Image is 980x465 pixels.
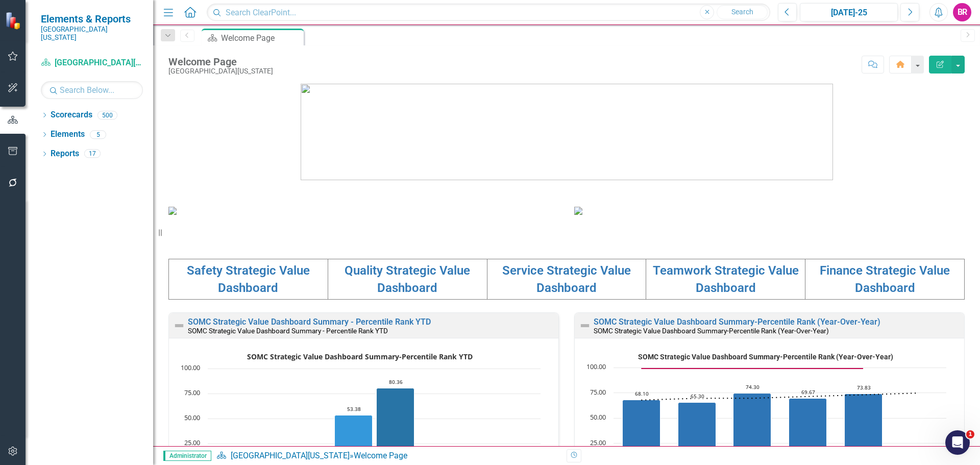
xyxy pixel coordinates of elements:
[746,383,759,390] text: 74.30
[301,84,833,180] img: download%20somc%20logo%20v2.png
[207,4,770,21] input: Search ClearPoint...
[231,451,350,460] a: [GEOGRAPHIC_DATA][US_STATE]
[502,263,631,295] a: Service Strategic Value Dashboard
[717,5,768,19] button: Search
[354,451,407,460] div: Welcome Page
[345,263,470,295] a: Quality Strategic Value Dashboard
[691,393,704,400] text: 65.30
[221,32,301,44] div: Welcome Page
[966,430,974,438] span: 1
[389,378,403,385] text: 80.36
[590,438,606,447] text: 25.00
[184,413,200,422] text: 50.00
[800,3,898,21] button: [DATE]-25
[574,207,582,215] img: download%20somc%20strategic%20values%20v2.png
[41,81,143,99] input: Search Below...
[51,148,79,160] a: Reports
[41,25,143,42] small: [GEOGRAPHIC_DATA][US_STATE]
[5,12,23,30] img: ClearPoint Strategy
[590,412,606,422] text: 50.00
[168,56,273,67] div: Welcome Page
[579,320,591,332] img: Not Defined
[187,263,310,295] a: Safety Strategic Value Dashboard
[51,129,85,140] a: Elements
[51,109,92,121] a: Scorecards
[857,384,871,391] text: 73.83
[653,263,799,295] a: Teamwork Strategic Value Dashboard
[638,353,893,361] text: SOMC Strategic Value Dashboard Summary-Percentile Rank (Year-Over-Year)
[41,13,143,25] span: Elements & Reports
[90,130,106,139] div: 5
[820,263,950,295] a: Finance Strategic Value Dashboard
[184,438,200,447] text: 25.00
[594,327,829,335] small: SOMC Strategic Value Dashboard Summary-Percentile Rank (Year-Over-Year)
[640,366,866,371] g: Goal, series 2 of 3. Line with 6 data points.
[586,362,606,371] text: 100.00
[97,111,117,119] div: 500
[216,450,559,462] div: »
[163,451,211,461] span: Administrator
[247,352,473,361] text: SOMC Strategic Value Dashboard Summary-Percentile Rank YTD
[181,363,200,372] text: 100.00
[168,67,273,75] div: [GEOGRAPHIC_DATA][US_STATE]
[188,317,431,327] a: SOMC Strategic Value Dashboard Summary - Percentile Rank YTD
[594,317,880,327] a: SOMC Strategic Value Dashboard Summary-Percentile Rank (Year-Over-Year)
[168,207,177,215] img: download%20somc%20mission%20vision.png
[188,327,388,335] small: SOMC Strategic Value Dashboard Summary - Percentile Rank YTD
[41,57,143,69] a: [GEOGRAPHIC_DATA][US_STATE]
[953,3,971,21] button: BR
[184,388,200,397] text: 75.00
[801,388,815,396] text: 69.67
[945,430,970,455] iframe: Intercom live chat
[803,7,894,19] div: [DATE]-25
[84,150,101,158] div: 17
[347,405,361,412] text: 53.38
[590,387,606,397] text: 75.00
[731,8,753,16] span: Search
[635,390,649,397] text: 68.10
[173,320,185,332] img: Not Defined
